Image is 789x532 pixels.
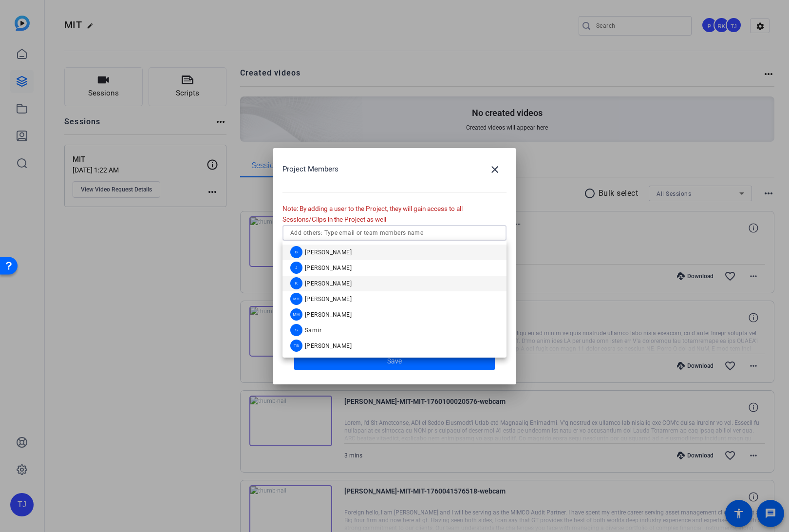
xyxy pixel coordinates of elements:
[305,326,321,334] span: Samir
[282,158,507,181] div: Project Members
[290,227,499,239] input: Add others: Type email or team members name
[290,262,302,274] div: J
[290,246,302,258] div: B
[489,164,501,175] mat-icon: close
[290,308,302,321] div: MM
[305,264,352,272] span: [PERSON_NAME]
[305,342,352,350] span: [PERSON_NAME]
[290,340,302,352] div: TB
[294,353,495,370] button: Save
[305,295,352,303] span: [PERSON_NAME]
[305,311,352,319] span: [PERSON_NAME]
[290,277,302,289] div: K
[305,280,352,287] span: [PERSON_NAME]
[290,324,302,336] div: S
[282,205,463,224] span: Note: By adding a user to the Project, they will gain access to all Sessions/Clips in the Project...
[387,356,402,366] span: Save
[305,248,352,256] span: [PERSON_NAME]
[290,293,302,305] div: MH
